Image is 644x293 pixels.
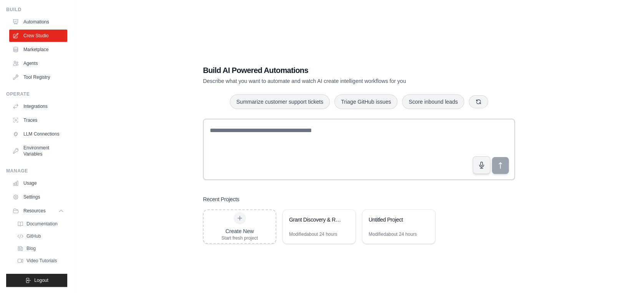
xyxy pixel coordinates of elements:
[14,219,67,229] a: Documentation
[9,43,67,56] a: Marketplace
[368,231,417,237] div: Modified about 24 hours
[334,94,397,109] button: Triage GitHub issues
[9,71,67,83] a: Tool Registry
[34,277,48,283] span: Logout
[9,128,67,140] a: LLM Connections
[289,231,337,237] div: Modified about 24 hours
[368,216,421,223] div: Untitled Project
[221,227,258,235] div: Create New
[6,274,67,287] button: Logout
[6,91,67,97] div: Operate
[9,191,67,203] a: Settings
[9,100,67,113] a: Integrations
[9,205,67,217] button: Resources
[9,57,67,70] a: Agents
[23,208,45,214] span: Resources
[9,16,67,28] a: Automations
[6,168,67,174] div: Manage
[27,258,57,264] span: Video Tutorials
[9,177,67,189] a: Usage
[14,231,67,242] a: GitHub
[203,195,239,203] h3: Recent Projects
[473,156,490,174] button: Click to speak your automation idea
[14,243,67,254] a: Blog
[27,221,58,227] span: Documentation
[203,77,461,85] p: Describe what you want to automate and watch AI create intelligent workflows for you
[221,235,258,241] div: Start fresh project
[9,30,67,42] a: Crew Studio
[203,65,461,76] h1: Build AI Powered Automations
[6,7,67,13] div: Build
[289,216,342,223] div: Grant Discovery & Reporting Automation
[27,233,41,239] span: GitHub
[27,245,36,252] span: Blog
[402,94,464,109] button: Score inbound leads
[469,95,488,108] button: Get new suggestions
[606,256,644,293] iframe: Chat Widget
[14,255,67,266] a: Video Tutorials
[9,114,67,126] a: Traces
[230,94,330,109] button: Summarize customer support tickets
[9,142,67,160] a: Environment Variables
